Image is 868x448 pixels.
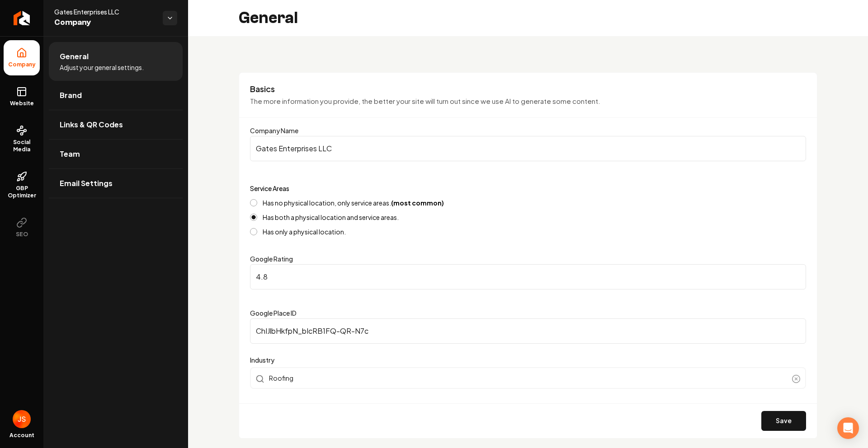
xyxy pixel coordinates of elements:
[60,119,123,130] span: Links & QR Codes
[4,118,40,160] a: Social Media
[14,11,30,25] img: Rebolt Logo
[49,169,183,198] a: Email Settings
[239,9,298,27] h2: General
[837,417,859,439] div: Open Intercom Messenger
[250,255,293,263] label: Google Rating
[761,411,806,431] button: Save
[4,139,40,153] span: Social Media
[60,178,113,189] span: Email Settings
[263,214,399,220] label: Has both a physical location and service areas.
[263,200,444,206] label: Has no physical location, only service areas.
[4,79,40,114] a: Website
[13,410,31,428] button: Open user button
[12,231,32,238] span: SEO
[6,100,38,107] span: Website
[60,90,82,101] span: Brand
[60,149,80,159] span: Team
[250,355,806,365] label: Industry
[250,264,806,289] input: Google Rating
[250,84,806,94] h3: Basics
[250,318,806,344] input: Google Place ID
[4,164,40,206] a: GBP Optimizer
[60,51,89,62] span: General
[250,136,806,161] input: Company Name
[49,81,183,110] a: Brand
[5,61,39,68] span: Company
[54,16,156,29] span: Company
[250,96,806,107] p: The more information you provide, the better your site will turn out since we use AI to generate ...
[250,309,297,317] label: Google Place ID
[391,199,444,207] strong: (most common)
[4,210,40,245] button: SEO
[54,7,156,16] span: Gates Enterprises LLC
[60,63,144,72] span: Adjust your general settings.
[4,185,40,199] span: GBP Optimizer
[49,110,183,139] a: Links & QR Codes
[49,140,183,168] a: Team
[263,229,346,235] label: Has only a physical location.
[13,410,31,428] img: James Shamoun
[250,126,298,135] label: Company Name
[9,432,34,439] span: Account
[250,184,289,192] label: Service Areas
